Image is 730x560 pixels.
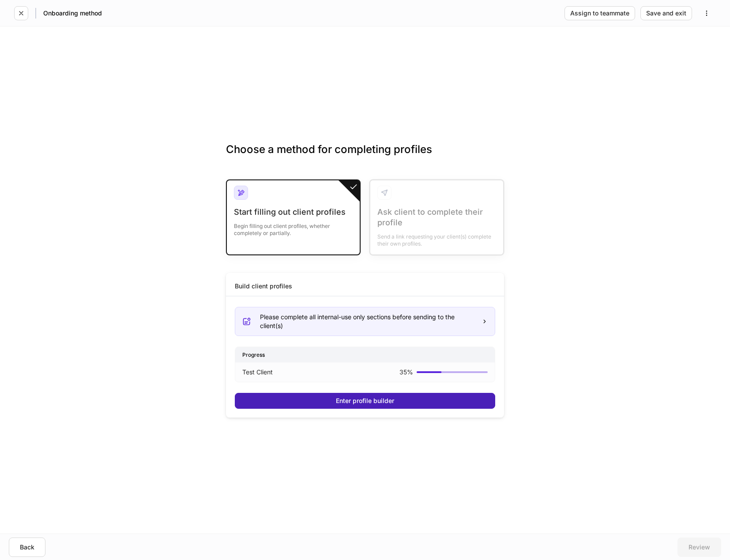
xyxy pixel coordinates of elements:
[640,6,692,20] button: Save and exit
[646,10,686,16] div: Save and exit
[242,368,273,377] p: Test Client
[235,282,292,291] div: Build client profiles
[234,207,353,217] div: Start filling out client profiles
[570,10,629,16] div: Assign to teammate
[260,313,474,330] div: Please complete all internal-use only sections before sending to the client(s)
[43,9,102,18] h5: Onboarding method
[336,398,394,404] div: Enter profile builder
[9,538,45,557] button: Back
[399,368,413,377] p: 35 %
[235,347,495,362] div: Progress
[564,6,635,20] button: Assign to teammate
[226,142,504,171] h3: Choose a method for completing profiles
[234,217,353,237] div: Begin filling out client profiles, whether completely or partially.
[235,393,495,409] button: Enter profile builder
[20,544,34,550] div: Back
